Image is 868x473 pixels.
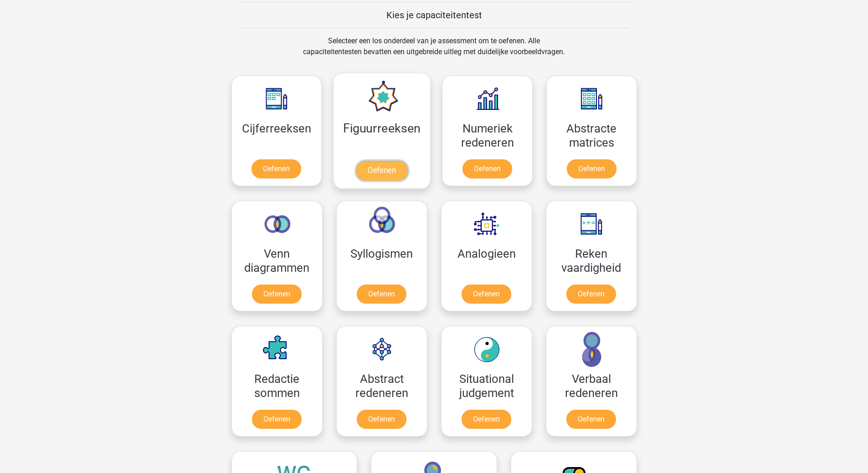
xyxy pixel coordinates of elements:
a: Oefenen [252,159,301,178]
a: Oefenen [356,161,408,181]
a: Oefenen [252,285,302,304]
a: Oefenen [462,410,511,429]
a: Oefenen [462,285,511,304]
a: Oefenen [566,410,616,429]
a: Oefenen [357,410,406,429]
div: Selecteer een los onderdeel van je assessment om te oefenen. Alle capaciteitentesten bevatten een... [294,36,574,68]
a: Oefenen [252,410,302,429]
a: Oefenen [357,285,406,304]
a: Oefenen [567,159,616,178]
h5: Kies je capaciteitentest [240,10,629,20]
a: Oefenen [462,159,512,178]
a: Oefenen [566,285,616,304]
